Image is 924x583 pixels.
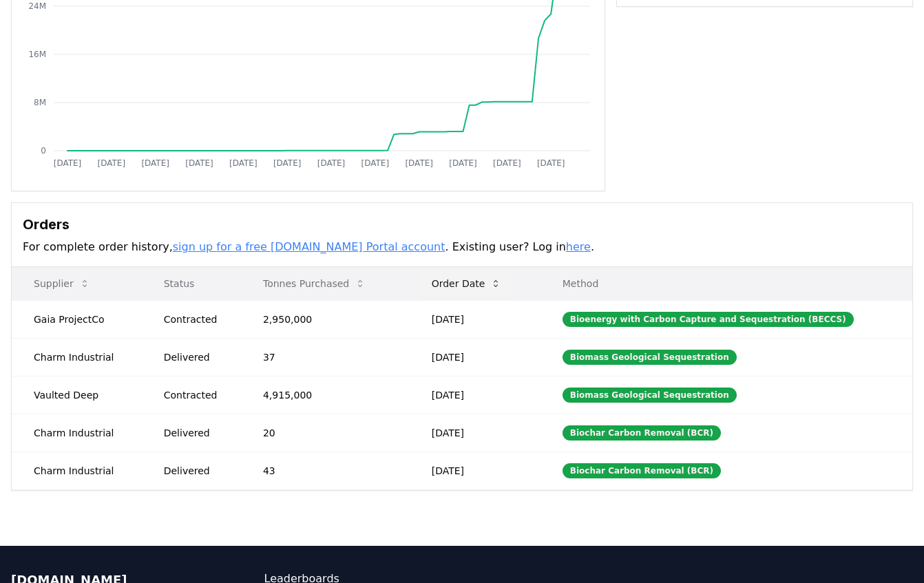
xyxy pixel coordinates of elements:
[34,98,46,107] tspan: 8M
[164,464,230,478] div: Delivered
[164,388,230,402] div: Contracted
[566,240,591,253] a: here
[173,240,445,253] a: sign up for a free [DOMAIN_NAME] Portal account
[164,426,230,440] div: Delivered
[252,270,377,297] button: Tonnes Purchased
[241,300,410,338] td: 2,950,000
[410,376,540,414] td: [DATE]
[552,277,901,290] p: Method
[563,350,737,365] div: Biomass Geological Sequestration
[98,158,126,168] tspan: [DATE]
[421,270,513,297] button: Order Date
[41,146,46,156] tspan: 0
[23,239,901,255] p: For complete order history, . Existing user? Log in .
[229,158,258,168] tspan: [DATE]
[273,158,302,168] tspan: [DATE]
[563,425,721,441] div: Biochar Carbon Removal (BCR)
[410,300,540,338] td: [DATE]
[410,338,540,376] td: [DATE]
[537,158,565,168] tspan: [DATE]
[241,376,410,414] td: 4,915,000
[493,158,521,168] tspan: [DATE]
[241,452,410,489] td: 43
[241,414,410,452] td: 20
[12,452,142,489] td: Charm Industrial
[12,414,142,452] td: Charm Industrial
[405,158,433,168] tspan: [DATE]
[410,452,540,489] td: [DATE]
[563,463,721,478] div: Biochar Carbon Removal (BCR)
[317,158,346,168] tspan: [DATE]
[141,158,169,168] tspan: [DATE]
[12,300,142,338] td: Gaia ProjectCo
[563,312,854,327] div: Bioenergy with Carbon Capture and Sequestration (BECCS)
[12,338,142,376] td: Charm Industrial
[23,270,101,297] button: Supplier
[28,50,46,59] tspan: 16M
[410,414,540,452] td: [DATE]
[164,312,230,326] div: Contracted
[28,1,46,11] tspan: 24M
[54,158,82,168] tspan: [DATE]
[449,158,477,168] tspan: [DATE]
[23,214,901,235] h3: Orders
[361,158,390,168] tspan: [DATE]
[241,338,410,376] td: 37
[153,277,230,290] p: Status
[185,158,213,168] tspan: [DATE]
[164,350,230,364] div: Delivered
[12,376,142,414] td: Vaulted Deep
[563,388,737,403] div: Biomass Geological Sequestration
